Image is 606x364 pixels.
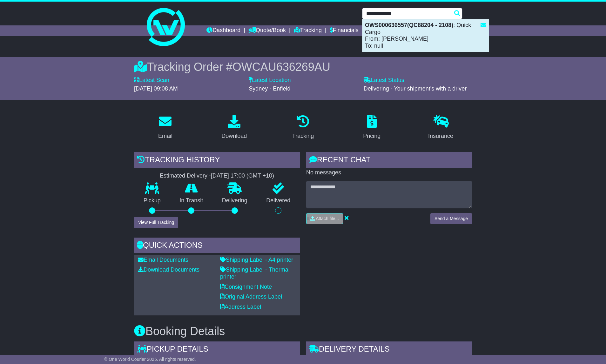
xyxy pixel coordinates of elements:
[134,238,300,255] div: Quick Actions
[220,293,282,300] a: Original Address Label
[170,197,213,204] p: In Transit
[362,19,489,52] div: : Quick Cargo From: [PERSON_NAME] To: null
[217,113,251,143] a: Download
[288,113,318,143] a: Tracking
[430,213,472,224] button: Send a Message
[424,113,457,143] a: Insurance
[330,25,359,36] a: Financials
[134,217,178,228] button: View Full Tracking
[212,197,257,204] p: Delivering
[363,132,380,140] div: Pricing
[364,77,404,84] label: Latest Status
[220,266,290,280] a: Shipping Label - Thermal printer
[249,85,290,92] span: Sydney - Enfield
[428,132,453,140] div: Insurance
[365,22,453,28] strong: OWS000636557(QC88204 - 2108)
[134,77,169,84] label: Latest Scan
[257,197,300,204] p: Delivered
[134,85,178,92] span: [DATE] 09:08 AM
[158,132,172,140] div: Email
[134,197,170,204] p: Pickup
[134,152,300,169] div: Tracking history
[306,341,472,359] div: Delivery Details
[220,257,293,263] a: Shipping Label - A4 printer
[211,172,274,179] div: [DATE] 17:00 (GMT +10)
[220,304,261,310] a: Address Label
[359,113,385,143] a: Pricing
[232,60,330,73] span: OWCAU636269AU
[134,341,300,359] div: Pickup Details
[221,132,247,140] div: Download
[292,132,314,140] div: Tracking
[138,257,188,263] a: Email Documents
[134,60,472,74] div: Tracking Order #
[249,77,291,84] label: Latest Location
[138,266,199,273] a: Download Documents
[306,169,472,176] p: No messages
[248,25,286,36] a: Quote/Book
[134,325,472,338] h3: Booking Details
[134,172,300,179] div: Estimated Delivery -
[104,357,196,362] span: © One World Courier 2025. All rights reserved.
[154,113,177,143] a: Email
[206,25,240,36] a: Dashboard
[364,85,467,92] span: Delivering - Your shipment's with a driver
[294,25,322,36] a: Tracking
[220,284,272,290] a: Consignment Note
[306,152,472,169] div: RECENT CHAT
